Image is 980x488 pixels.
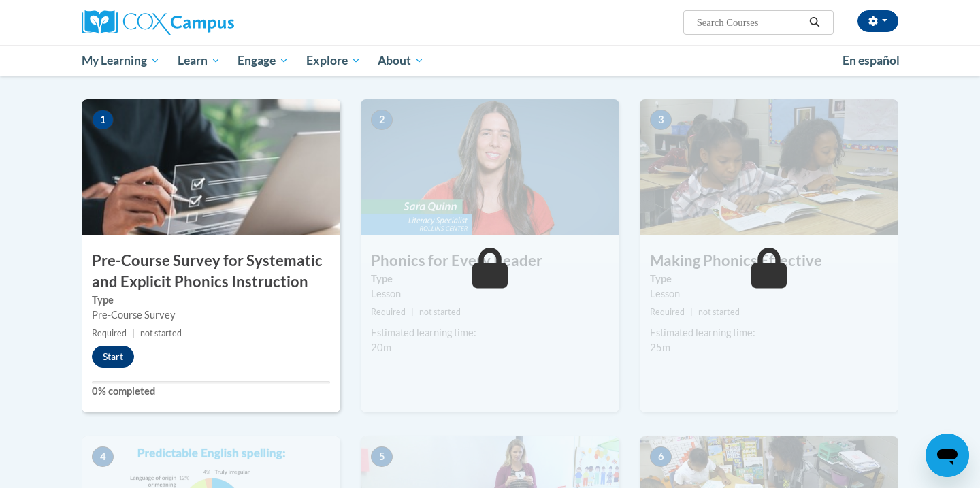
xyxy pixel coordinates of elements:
img: Course Image [82,99,340,235]
span: Required [371,307,406,317]
div: Estimated learning time: [371,325,609,340]
h3: Pre-Course Survey for Systematic and Explicit Phonics Instruction [82,250,340,293]
div: Pre-Course Survey [92,308,330,323]
span: My Learning [82,52,160,69]
h3: Making Phonics Effective [640,250,898,272]
label: Type [650,272,888,287]
span: | [690,307,693,317]
a: Cox Campus [82,10,340,35]
a: Engage [229,45,297,76]
input: Search Courses [696,14,804,31]
span: Required [92,328,127,338]
span: not started [419,307,461,317]
label: Type [92,293,330,308]
span: En español [843,53,900,67]
span: Engage [238,52,289,69]
span: 20m [371,342,391,353]
a: About [370,45,434,76]
span: 3 [650,110,672,130]
img: Cox Campus [82,10,234,35]
span: 2 [371,110,393,130]
span: not started [140,328,182,338]
button: Search [804,14,825,31]
span: 25m [650,342,670,353]
div: Estimated learning time: [650,325,888,340]
span: 6 [650,446,672,467]
button: Start [92,346,134,368]
span: Explore [306,52,361,69]
span: 1 [92,110,114,130]
img: Course Image [640,99,898,235]
button: Account Settings [857,10,898,32]
span: 4 [92,446,114,467]
img: Course Image [361,99,619,235]
div: Lesson [650,287,888,302]
span: | [411,307,414,317]
iframe: Button to launch messaging window [926,434,969,477]
a: My Learning [73,45,169,76]
span: Required [650,307,685,317]
span: 5 [371,446,393,467]
div: Main menu [61,45,919,76]
a: Explore [297,45,370,76]
h3: Phonics for Every Reader [361,250,619,272]
span: not started [698,307,740,317]
span: About [378,52,424,69]
span: | [132,328,135,338]
label: 0% completed [92,384,330,399]
div: Lesson [371,287,609,302]
a: Learn [169,45,229,76]
label: Type [371,272,609,287]
span: Learn [178,52,220,69]
a: En español [834,46,909,75]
